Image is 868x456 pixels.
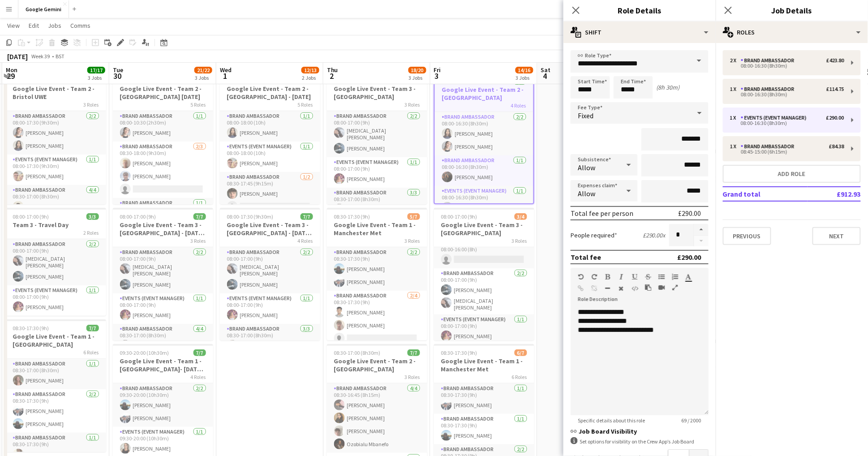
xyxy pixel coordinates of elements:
[56,53,64,60] div: BST
[723,227,771,245] button: Previous
[219,71,232,81] span: 1
[645,284,651,291] button: Paste as plain text
[405,374,420,380] span: 3 Roles
[327,188,427,244] app-card-role: Brand Ambassador3/308:30-17:00 (8h30m)
[512,374,527,380] span: 6 Roles
[113,72,213,204] app-job-card: 08:00-18:30 (10h30m)7/8Google Live Event - Team 2 - [GEOGRAPHIC_DATA] [DATE]5 RolesBrand Ambassad...
[6,85,106,101] h3: Google Live Event - Team 2 - Bristol UWE
[113,85,213,101] h3: Google Live Event - Team 2 - [GEOGRAPHIC_DATA] [DATE]
[86,213,99,220] span: 3/3
[808,187,861,201] td: £912.93
[540,71,551,81] span: 4
[434,414,534,444] app-card-role: Brand Ambassador1/108:30-17:30 (9h)[PERSON_NAME]
[113,208,213,340] app-job-card: 08:00-17:00 (9h)7/7Google Live Event - Team 3 - [GEOGRAPHIC_DATA] - [DATE] 1st3 RolesBrand Ambass...
[434,314,534,345] app-card-role: Events (Event Manager)1/108:00-17:00 (9h)[PERSON_NAME]
[578,189,595,198] span: Allow
[113,198,213,228] app-card-role: Brand Ambassador1/1
[578,273,584,280] button: Undo
[120,213,156,220] span: 08:00-17:00 (9h)
[327,72,427,204] app-job-card: 08:00-17:00 (9h)6/6Google Live Event - Team 3 - [GEOGRAPHIC_DATA]3 RolesBrand Ambassador2/208:00-...
[435,186,533,216] app-card-role: Events (Event Manager)1/108:00-16:30 (8h30m)[PERSON_NAME]
[826,57,844,64] div: £423.80
[730,92,844,97] div: 08:00-16:30 (8h30m)
[730,150,844,154] div: 08:45-15:00 (6h15m)
[220,72,320,204] app-job-card: 08:00-18:00 (10h)5/6Google Live Event - Team 2 - [GEOGRAPHIC_DATA] - [DATE]5 RolesBrand Ambassado...
[6,359,106,389] app-card-role: Brand Ambassador1/108:30-17:00 (8h30m)[PERSON_NAME]
[30,53,52,60] span: Week 39
[632,273,638,280] button: Underline
[220,85,320,101] h3: Google Live Event - Team 2 - [GEOGRAPHIC_DATA] - [DATE]
[220,208,320,340] div: 08:00-17:30 (9h30m)7/7Google Live Event - Team 3 - [GEOGRAPHIC_DATA] - [DATE] 30th4 RolesBrand Am...
[113,383,213,427] app-card-role: Brand Ambassador2/209:30-20:00 (10h30m)[PERSON_NAME][PERSON_NAME]
[434,208,534,340] app-job-card: 08:00-17:00 (9h)3/4Google Live Event - Team 3 - [GEOGRAPHIC_DATA]3 RolesBrand Ambassador0/108:00-...
[723,187,808,201] td: Grand total
[113,247,213,293] app-card-role: Brand Ambassador2/208:00-17:00 (9h)[MEDICAL_DATA][PERSON_NAME][PERSON_NAME]
[516,74,533,81] div: 3 Jobs
[220,324,320,380] app-card-role: Brand Ambassador3/308:30-17:00 (8h30m)
[86,325,99,331] span: 7/7
[25,20,43,31] a: Edit
[6,66,17,74] span: Mon
[193,349,206,356] span: 7/7
[434,383,534,414] app-card-role: Brand Ambassador1/108:30-17:30 (9h)[PERSON_NAME]
[4,71,17,81] span: 29
[618,285,624,292] button: Clear Formatting
[434,221,534,237] h3: Google Live Event - Team 3 - [GEOGRAPHIC_DATA]
[112,71,123,81] span: 30
[645,273,651,280] button: Strikethrough
[643,231,666,239] div: £290.00 x
[678,253,701,262] div: £290.00
[672,273,678,280] button: Ordered List
[658,284,665,291] button: Insert video
[741,143,798,150] div: Brand Ambassador
[571,427,709,435] h3: Job Board Visibility
[730,121,844,125] div: 08:00-16:30 (8h30m)
[327,157,427,188] app-card-role: Events (Event Manager)1/108:00-17:00 (9h)[PERSON_NAME]
[408,67,426,73] span: 18/20
[441,349,477,356] span: 08:30-17:30 (9h)
[4,20,23,31] a: View
[829,143,844,150] div: £84.38
[13,213,49,220] span: 08:00-17:00 (9h)
[195,74,212,81] div: 3 Jobs
[730,86,741,92] div: 1 x
[512,237,527,244] span: 3 Roles
[84,229,99,236] span: 2 Roles
[730,143,741,150] div: 1 x
[6,332,106,348] h3: Google Live Event - Team 1 - [GEOGRAPHIC_DATA]
[591,273,597,280] button: Redo
[433,71,441,81] span: 3
[571,253,601,262] div: Total fee
[826,86,844,92] div: £114.75
[327,247,427,291] app-card-role: Brand Ambassador2/208:30-17:30 (9h)[PERSON_NAME][PERSON_NAME]
[113,66,123,74] span: Tue
[220,66,232,74] span: Wed
[511,102,526,109] span: 4 Roles
[618,273,624,280] button: Italic
[298,237,313,244] span: 4 Roles
[657,83,680,91] div: (8h 30m)
[13,325,49,331] span: 08:30-17:30 (9h)
[70,22,90,30] span: Comms
[434,238,534,268] app-card-role: Brand Ambassador0/108:00-16:00 (8h)
[409,74,426,81] div: 3 Jobs
[298,101,313,108] span: 5 Roles
[326,71,338,81] span: 2
[730,57,741,64] div: 2 x
[227,213,274,220] span: 08:00-17:30 (9h30m)
[812,227,861,245] button: Next
[84,349,99,356] span: 6 Roles
[405,101,420,108] span: 3 Roles
[7,22,20,30] span: View
[113,111,213,142] app-card-role: Brand Ambassador1/108:00-10:30 (2h30m)[PERSON_NAME]
[191,101,206,108] span: 5 Roles
[327,66,338,74] span: Thu
[220,221,320,237] h3: Google Live Event - Team 3 - [GEOGRAPHIC_DATA] - [DATE] 30th
[220,142,320,172] app-card-role: Events (Event Manager)1/108:00-18:00 (10h)[PERSON_NAME]
[6,239,106,285] app-card-role: Brand Ambassador2/208:00-17:00 (9h)[MEDICAL_DATA][PERSON_NAME][PERSON_NAME]
[191,374,206,380] span: 4 Roles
